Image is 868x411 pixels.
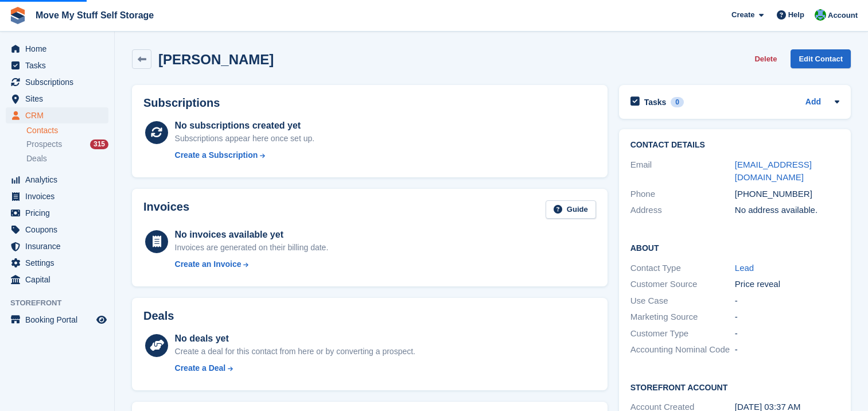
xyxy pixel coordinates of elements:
span: Create [731,9,754,21]
div: Address [630,204,735,217]
a: menu [6,238,108,254]
div: Email [630,158,735,184]
a: menu [6,205,108,221]
div: Marketing Source [630,311,735,324]
span: Subscriptions [25,74,94,90]
div: - [735,311,839,324]
a: [EMAIL_ADDRESS][DOMAIN_NAME] [735,160,812,183]
span: Analytics [25,172,94,188]
div: Contact Type [630,262,735,275]
span: Pricing [25,205,94,221]
div: - [735,343,839,356]
a: Create a Deal [175,362,415,374]
span: Invoices [25,188,94,204]
div: No invoices available yet [175,228,329,242]
a: menu [6,91,108,107]
a: menu [6,222,108,238]
a: menu [6,74,108,90]
a: Deals [26,153,108,165]
a: Contacts [26,125,108,136]
span: CRM [25,107,94,123]
div: 315 [90,139,108,149]
div: - [735,327,839,340]
h2: Tasks [644,97,667,107]
span: Sites [25,91,94,107]
div: Customer Source [630,278,735,291]
h2: Deals [143,309,174,323]
div: Phone [630,188,735,201]
h2: Storefront Account [630,381,839,393]
div: No subscriptions created yet [175,119,315,133]
div: Create a deal for this contact from here or by converting a prospect. [175,346,415,358]
span: Storefront [10,297,114,309]
div: No deals yet [175,332,415,346]
span: Coupons [25,222,94,238]
a: menu [6,272,108,288]
span: Prospects [26,139,62,150]
div: [PHONE_NUMBER] [735,188,839,201]
a: Add [805,96,821,109]
a: menu [6,107,108,123]
a: Lead [735,263,754,273]
div: Use Case [630,294,735,308]
span: Home [25,41,94,57]
div: Accounting Nominal Code [630,343,735,356]
span: Account [828,10,858,21]
a: menu [6,172,108,188]
a: Edit Contact [791,49,851,68]
a: Preview store [95,313,108,327]
div: Create a Deal [175,362,226,374]
div: Create an Invoice [175,258,242,270]
span: Settings [25,255,94,271]
a: Guide [546,200,596,219]
span: Tasks [25,57,94,73]
div: Customer Type [630,327,735,340]
a: menu [6,255,108,271]
a: menu [6,57,108,73]
h2: Invoices [143,200,189,219]
a: menu [6,188,108,204]
a: Create an Invoice [175,258,329,270]
button: Delete [750,49,781,68]
a: menu [6,41,108,57]
img: stora-icon-8386f47178a22dfd0bd8f6a31ec36ba5ce8667c1dd55bd0f319d3a0aa187defe.svg [9,7,26,24]
span: Booking Portal [25,312,94,328]
div: Price reveal [735,278,839,291]
h2: [PERSON_NAME] [158,52,274,67]
img: Dan [815,9,826,21]
h2: About [630,242,839,253]
div: - [735,294,839,308]
a: Prospects 315 [26,138,108,150]
a: Create a Subscription [175,149,315,161]
span: Insurance [25,238,94,254]
span: Deals [26,153,47,164]
div: 0 [671,97,684,107]
div: No address available. [735,204,839,217]
div: Invoices are generated on their billing date. [175,242,329,254]
div: Subscriptions appear here once set up. [175,133,315,145]
h2: Contact Details [630,141,839,150]
span: Capital [25,272,94,288]
div: Create a Subscription [175,149,258,161]
a: menu [6,312,108,328]
a: Move My Stuff Self Storage [31,6,158,25]
span: Help [788,9,804,21]
h2: Subscriptions [143,96,596,110]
